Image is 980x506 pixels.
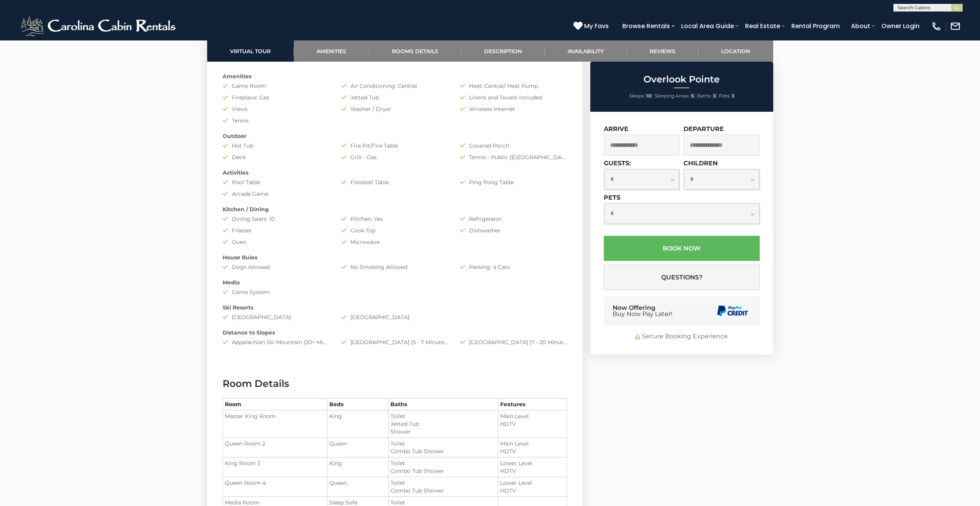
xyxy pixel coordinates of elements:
[697,93,712,99] span: Baths:
[454,338,573,346] div: [GEOGRAPHIC_DATA] (7 - 20 Minute Drive)
[335,338,454,346] div: [GEOGRAPHIC_DATA] (5 - 7 Minute Drive)
[335,82,454,90] div: Air Conditioning: Central
[217,178,335,186] div: Pool Table
[683,125,724,133] label: Departure
[454,142,573,150] div: Covered Porch
[223,377,567,390] h3: Room Details
[454,82,573,90] div: Heat: Central/ Heat Pump
[655,93,690,99] span: Sleeping Areas:
[217,190,335,198] div: Arcade Game
[683,160,718,167] label: Children
[329,413,342,420] span: King
[390,420,496,428] li: Jetted Tub
[217,304,573,311] div: Ski Resorts
[335,215,454,223] div: Kitchen: Yes
[741,19,784,33] a: Real Estate
[335,105,454,113] div: Washer / Dryer
[390,487,496,494] li: Combo Tub Shower
[390,447,496,455] li: Combo Tub Shower
[19,15,179,38] img: White-1-2.png
[217,153,335,161] div: Deck
[223,438,327,457] td: Queen Room 2
[500,487,565,494] li: HDTV
[454,263,573,271] div: Parking: 4 Cars
[500,440,565,447] li: Main Level
[390,428,496,435] li: Shower
[217,117,335,124] div: Tennis
[335,227,454,234] div: Cook Top
[335,263,454,271] div: No Smoking Allowed
[691,93,694,99] strong: 5
[847,19,874,33] a: About
[389,398,498,410] th: Baths
[613,305,672,317] div: Now Offering
[217,227,335,234] div: Freezer
[719,93,730,99] span: Pets:
[454,178,573,186] div: Ping Pong Table
[329,460,342,467] span: King
[217,82,335,90] div: Game Room
[950,21,961,32] img: mail-regular-white.png
[584,21,609,31] span: My Favs
[217,313,335,321] div: [GEOGRAPHIC_DATA]
[223,398,327,410] th: Room
[390,412,496,420] li: Toilet
[604,236,760,261] button: Book Now
[699,40,773,62] a: Location
[500,479,565,487] li: Lower Level
[713,93,715,99] strong: 3
[335,94,454,101] div: Jetted Tub
[655,91,695,101] li: |
[604,194,620,201] label: Pets
[335,313,454,321] div: [GEOGRAPHIC_DATA]
[390,467,496,475] li: Combo Tub Shower
[604,265,760,290] button: Questions?
[646,93,651,99] strong: 10
[454,227,573,234] div: Dishwasher
[498,398,567,410] th: Features
[697,91,717,101] li: |
[207,40,294,62] a: Virtual Tour
[500,420,565,428] li: HDTV
[217,338,335,346] div: Appalachian Ski Mountain (20+ Minute Drive)
[217,105,335,113] div: Views
[500,467,565,475] li: HDTV
[878,19,923,33] a: Owner Login
[787,19,844,33] a: Rental Program
[627,40,699,62] a: Reviews
[454,153,573,161] div: Tennis - Public ([GEOGRAPHIC_DATA])
[217,169,573,177] div: Activities
[217,329,573,336] div: Distance to Slopes
[335,142,454,150] div: Fire Pit/Fire Table
[223,457,327,477] td: King Room 3
[329,440,347,447] span: Queen
[223,410,327,438] td: Master King Room
[500,412,565,420] li: Main Level
[390,459,496,467] li: Toilet
[335,238,454,246] div: Microwave
[217,72,573,80] div: Amenities
[217,94,335,101] div: Fireplace: Gas
[613,311,672,317] span: Buy Now Pay Later!
[217,254,573,261] div: House Rules
[732,93,734,99] strong: 3
[629,91,653,101] li: |
[217,279,573,286] div: Media
[329,499,357,506] span: Sleep Sofa
[217,142,335,150] div: Hot Tub
[329,479,347,486] span: Queen
[604,160,631,167] label: Guests:
[217,132,573,140] div: Outdoor
[390,440,496,447] li: Toilet
[335,178,454,186] div: Foosball Table
[604,125,628,133] label: Arrive
[217,238,335,246] div: Oven
[545,40,627,62] a: Availability
[217,288,335,296] div: Game System
[294,40,369,62] a: Amenities
[677,19,738,33] a: Local Area Guide
[390,479,496,487] li: Toilet
[500,459,565,467] li: Lower Level
[461,40,545,62] a: Description
[217,205,573,213] div: Kitchen / Dining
